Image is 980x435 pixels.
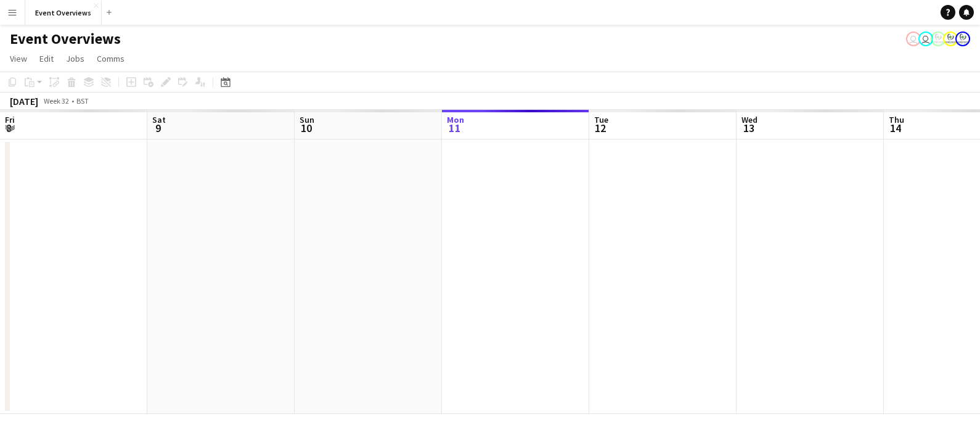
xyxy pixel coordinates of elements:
span: Jobs [66,53,84,64]
button: Event Overviews [25,1,102,25]
div: BST [76,96,89,106]
span: Fri [5,114,15,125]
span: 12 [592,121,608,135]
h1: Event Overviews [10,30,121,48]
span: Wed [741,114,757,125]
app-user-avatar: Operations Manager [931,31,945,46]
app-user-avatar: Operations Team [906,31,921,46]
a: View [5,51,32,67]
span: 13 [740,121,757,135]
app-user-avatar: Operations Team [918,31,933,46]
span: Tue [594,114,608,125]
span: 8 [3,121,15,135]
span: Sun [300,114,314,125]
span: Edit [39,53,54,64]
span: 10 [298,121,314,135]
app-user-avatar: Operations Manager [943,31,958,46]
span: View [10,53,27,64]
app-user-avatar: Operations Manager [955,31,970,46]
span: Mon [447,114,464,125]
span: Thu [889,114,904,125]
span: 14 [887,121,904,135]
span: Week 32 [41,96,71,106]
span: 11 [445,121,464,135]
a: Edit [35,51,59,67]
span: Sat [152,114,166,125]
a: Comms [92,51,129,67]
div: [DATE] [10,95,38,107]
span: Comms [97,53,125,64]
span: 9 [150,121,166,135]
a: Jobs [61,51,89,67]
